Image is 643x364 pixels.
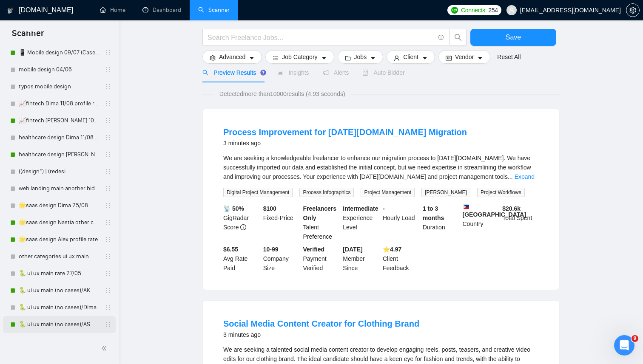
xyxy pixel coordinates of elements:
[323,69,349,76] span: Alerts
[208,32,435,43] input: Search Freelance Jobs...
[383,246,401,253] b: ⭐️ 4.97
[394,55,400,61] span: user
[105,287,111,294] span: holder
[105,117,111,124] span: holder
[506,32,521,42] span: Save
[470,29,556,46] button: Save
[614,335,634,356] iframe: Intercom live chat
[338,50,384,64] button: folderJobscaret-down
[19,95,100,112] a: 📈fintech Dima 11/08 profile rate without Exclusively (25.08 to 24/7)
[223,330,419,340] div: 3 minutes ago
[387,50,435,64] button: userClientcaret-down
[477,188,525,197] span: Project Workflows
[626,7,640,14] a: setting
[438,35,444,40] span: info-circle
[321,55,327,61] span: caret-down
[361,188,415,197] span: Project Management
[19,265,100,282] a: 🐍 ui ux main rate 27/05
[223,153,539,181] div: We are seeking a knowledgeable freelancer to enhance our migration process to Monday.com. We have...
[354,52,367,62] span: Jobs
[19,282,100,299] a: 🐍 ui ux main (no cases)/AK
[105,151,111,158] span: holder
[451,7,458,14] img: upwork-logo.png
[142,6,181,14] a: dashboardDashboard
[223,319,419,328] a: Social Media Content Creator for Clothing Brand
[105,304,111,311] span: holder
[343,246,362,253] b: [DATE]
[488,6,498,15] span: 254
[282,52,317,62] span: Job Category
[501,204,541,241] div: Total Spent
[19,78,100,95] a: typos mobile design
[509,7,515,13] span: user
[423,205,444,221] b: 1 to 3 months
[19,299,100,316] a: 🐍 ui ux main (no cases)/Dima
[213,89,351,99] span: Detected more than 10000 results (4.93 seconds)
[302,245,341,273] div: Payment Verified
[497,52,521,62] a: Reset All
[421,204,461,241] div: Duration
[450,29,467,46] button: search
[383,205,385,212] b: -
[105,321,111,328] span: holder
[262,204,302,241] div: Fixed-Price
[381,204,421,241] div: Hourly Load
[223,205,244,212] b: 📡 50%
[223,188,293,197] span: Digital Project Management
[223,127,467,137] a: Process Improvement for [DATE][DOMAIN_NAME] Migration
[626,3,640,17] button: setting
[19,129,100,146] a: healthcare design Dima 11/08 profile rate
[19,146,100,163] a: healthcare design [PERSON_NAME] 04/06 profile rate
[455,52,474,62] span: Vendor
[303,205,337,221] b: Freelancers Only
[262,245,302,273] div: Company Size
[370,55,376,61] span: caret-down
[263,246,279,253] b: 10-99
[277,70,283,76] span: area-chart
[403,52,418,62] span: Client
[105,202,111,209] span: holder
[19,197,100,214] a: 🌟saas design Dima 25/08
[19,163,100,180] a: ((design*) | (redesi
[277,69,309,76] span: Insights
[446,55,452,61] span: idcard
[263,205,276,212] b: $ 100
[210,55,216,61] span: setting
[105,219,111,226] span: holder
[265,50,334,64] button: barsJob Categorycaret-down
[202,69,264,76] span: Preview Results
[259,69,267,76] div: Tooltip anchor
[19,231,100,248] a: 🌟saas design Alex profile rate
[502,205,521,212] b: $ 20.6k
[240,224,246,230] span: info-circle
[105,168,111,175] span: holder
[222,204,262,241] div: GigRadar Score
[105,83,111,90] span: holder
[362,70,368,76] span: robot
[422,55,428,61] span: caret-down
[105,185,111,192] span: holder
[461,204,501,241] div: Country
[5,27,51,45] span: Scanner
[105,66,111,73] span: holder
[219,52,245,62] span: Advanced
[508,173,513,180] span: ...
[299,188,354,197] span: Process Infographics
[381,245,421,273] div: Client Feedback
[223,138,467,148] div: 3 minutes ago
[341,204,381,241] div: Experience Level
[323,70,329,76] span: notification
[515,173,535,180] a: Expand
[105,49,111,56] span: holder
[345,55,351,61] span: folder
[19,112,100,129] a: 📈fintech [PERSON_NAME] 10/07 profile rate
[626,7,639,14] span: setting
[19,214,100,231] a: 🌟saas design Nastia other cover 27/05
[105,100,111,107] span: holder
[222,245,262,273] div: Avg Rate Paid
[19,316,100,333] a: 🐍 ui ux main (no cases)/AS
[105,236,111,243] span: holder
[19,44,100,61] a: 📱 Mobile design 09/07 (Cases & UX/UI Cat)
[198,6,230,14] a: searchScanner
[100,6,125,14] a: homeHome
